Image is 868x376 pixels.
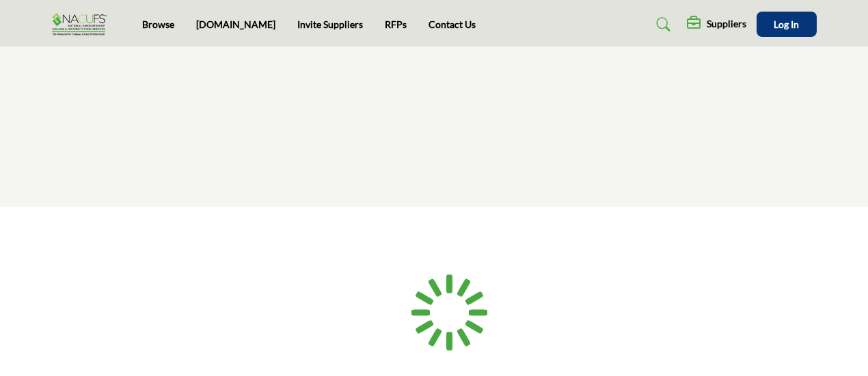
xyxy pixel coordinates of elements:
button: Log In [757,12,817,37]
a: [DOMAIN_NAME] [196,18,275,30]
img: Site Logo [52,13,113,35]
span: Log In [774,18,799,30]
a: Contact Us [429,18,476,30]
a: RFPs [385,18,407,30]
a: Search [643,14,679,35]
a: Browse [142,18,174,30]
div: Suppliers [687,16,746,33]
a: Invite Suppliers [297,18,363,30]
h5: Suppliers [707,18,746,30]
